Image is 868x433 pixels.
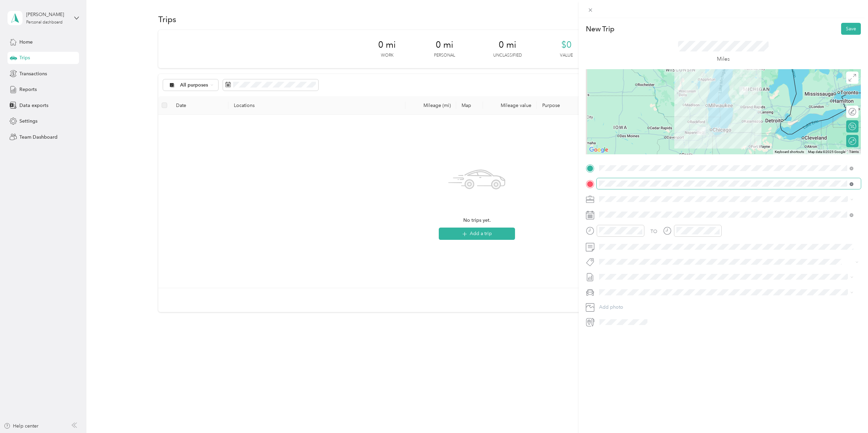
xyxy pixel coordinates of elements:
div: TO [650,228,657,235]
span: Map data ©2025 Google [808,150,845,154]
a: Open this area in Google Maps (opens a new window) [588,145,610,154]
p: Miles [717,55,730,63]
button: Keyboard shortcuts [775,150,804,154]
button: Add photo [597,303,861,312]
p: New Trip [586,24,614,34]
img: Google [588,145,610,154]
iframe: Everlance-gr Chat Button Frame [830,395,868,433]
button: Save [841,23,861,35]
